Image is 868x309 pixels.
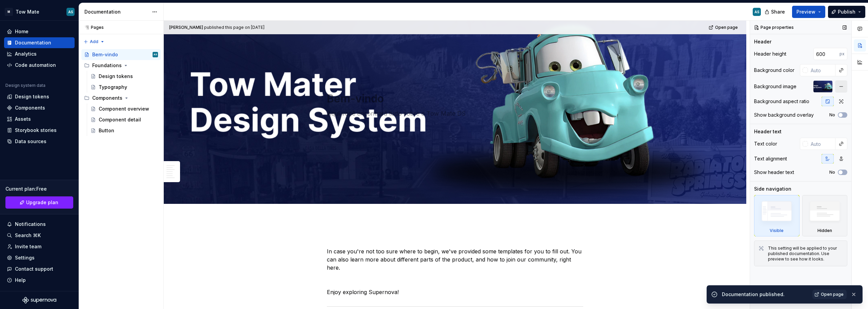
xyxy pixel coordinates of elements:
[4,125,75,136] a: Storybook stories
[768,246,843,262] div: This setting will be applied to your published documentation. Use preview to see how it looks.
[99,105,149,112] div: Component overview
[4,102,75,113] a: Components
[770,228,784,233] div: Visible
[838,8,855,15] span: Publish
[88,71,161,82] a: Design tokens
[754,51,786,57] div: Header height
[325,108,582,119] textarea: Aqui você encontrará tudo sobre o Tow Mate DS
[4,230,75,241] button: Search ⌘K
[817,228,832,233] div: Hidden
[81,93,161,103] div: Components
[327,288,583,296] p: Enjoy exploring Supernova!
[5,196,73,209] a: Upgrade plan
[204,25,264,30] div: published this page on [DATE]
[15,277,26,284] div: Help
[154,51,157,58] div: AS
[754,140,777,147] div: Text color
[5,8,13,16] div: M
[15,93,49,100] div: Design tokens
[754,155,787,162] div: Text alignment
[325,91,582,107] textarea: Bem-vindo
[707,23,741,32] a: Open page
[4,91,75,102] a: Design tokens
[829,112,835,118] label: No
[90,39,98,44] span: Add
[15,39,51,46] div: Documentation
[754,98,809,105] div: Background aspect ratio
[808,64,835,76] input: Auto
[802,195,848,236] div: Hidden
[99,116,141,123] div: Component detail
[5,186,73,192] div: Current plan : Free
[4,26,75,37] a: Home
[15,243,41,250] div: Invite team
[15,254,35,261] div: Settings
[92,62,122,69] div: Foundations
[808,138,835,150] input: Auto
[754,38,771,45] div: Header
[99,73,133,80] div: Design tokens
[16,8,39,15] div: Tow Mate
[796,8,815,15] span: Preview
[715,25,738,30] span: Open page
[99,84,127,91] div: Typography
[88,82,161,93] a: Typography
[828,6,865,18] button: Publish
[88,103,161,114] a: Component overview
[722,291,808,298] div: Documentation published.
[829,170,835,175] label: No
[15,138,46,145] div: Data sources
[81,37,107,46] button: Add
[4,60,75,71] a: Code automation
[4,264,75,274] button: Contact support
[840,51,845,57] p: px
[15,116,31,122] div: Assets
[1,4,77,19] button: MTow MateAS
[754,195,800,236] div: Visible
[15,266,53,272] div: Contact support
[4,37,75,48] a: Documentation
[26,199,58,206] span: Upgrade plan
[169,25,203,30] span: [PERSON_NAME]
[99,127,114,134] div: Button
[327,247,583,272] p: In case you're not too sure where to begin, we've provided some templates for you to fill out. Yo...
[754,169,794,176] div: Show header text
[15,127,57,134] div: Storybook stories
[754,112,814,118] div: Show background overlay
[81,49,161,60] a: Bem-vindoAS
[4,49,75,59] a: Analytics
[81,60,161,71] div: Foundations
[5,83,45,88] div: Design system data
[88,114,161,125] a: Component detail
[81,49,161,136] div: Page tree
[4,241,75,252] a: Invite team
[15,51,37,57] div: Analytics
[15,221,46,228] div: Notifications
[813,48,840,60] input: Auto
[88,125,161,136] a: Button
[821,292,844,297] span: Open page
[81,25,104,30] div: Pages
[68,9,73,15] div: AS
[84,8,149,15] div: Documentation
[4,219,75,230] button: Notifications
[4,136,75,147] a: Data sources
[754,186,791,192] div: Side navigation
[754,67,794,74] div: Background color
[812,290,847,299] a: Open page
[4,114,75,124] a: Assets
[792,6,825,18] button: Preview
[15,28,28,35] div: Home
[92,51,118,58] div: Bem-vindo
[754,83,796,90] div: Background image
[771,8,785,15] span: Share
[754,128,782,135] div: Header text
[761,6,789,18] button: Share
[22,297,56,304] svg: Supernova Logo
[15,232,41,239] div: Search ⌘K
[15,104,45,111] div: Components
[15,62,56,69] div: Code automation
[4,275,75,286] button: Help
[754,9,759,15] div: AS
